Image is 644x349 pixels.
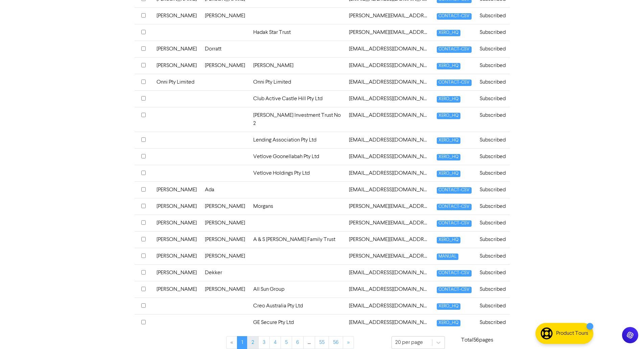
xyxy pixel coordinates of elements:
td: Club Active Castle Hill Pty Ltd [249,90,345,107]
td: All Sun Group [249,281,345,298]
td: accounts@dayshelf.com.au [345,107,433,132]
td: Subscribed [476,107,510,132]
a: Page 6 [292,336,304,349]
td: [PERSON_NAME] [249,57,345,74]
span: XERO_HQ [437,237,460,243]
td: Subscribed [476,298,510,314]
td: acamilleri@vvgtruck.com.au [345,57,433,74]
p: Total 56 pages [445,336,510,344]
td: A & S [PERSON_NAME] Family Trust [249,231,345,248]
td: [PERSON_NAME] [152,181,201,198]
a: Page 3 [258,336,270,349]
td: [PERSON_NAME] [152,41,201,57]
span: CONTACT-CSV [437,287,471,293]
td: [PERSON_NAME] [152,248,201,264]
td: Vetlove Goonellabah Pty Ltd [249,148,345,165]
span: XERO_HQ [437,303,460,310]
td: Subscribed [476,264,510,281]
a: » [343,336,354,349]
td: Subscribed [476,248,510,264]
td: [PERSON_NAME] [201,7,249,24]
td: Subscribed [476,181,510,198]
span: CONTACT-CSV [437,187,471,194]
td: Dekker [201,264,249,281]
td: Subscribed [476,231,510,248]
a: Page 55 [315,336,329,349]
td: Subscribed [476,281,510,298]
a: Page 2 [247,336,259,349]
div: 20 per page [395,339,423,347]
td: Ada [201,181,249,198]
span: CONTACT-CSV [437,80,471,86]
a: Page 56 [329,336,343,349]
td: adab@debtorfinance.com.au [345,181,433,198]
td: a.ashton@mac.com [345,24,433,41]
span: CONTACT-CSV [437,46,471,53]
span: XERO_HQ [437,154,460,160]
td: Hadak Star Trust [249,24,345,41]
td: Creo Australia Pty Ltd [249,298,345,314]
td: admin@creoaus.com.au [345,298,433,314]
a: Page 4 [269,336,281,349]
td: Onni Pty Limited [152,74,201,90]
td: [PERSON_NAME] [201,281,249,298]
td: Subscribed [476,314,510,331]
td: [PERSON_NAME] [152,198,201,215]
a: Page 5 [281,336,292,349]
td: [PERSON_NAME] [152,264,201,281]
span: CONTACT-CSV [437,220,471,227]
span: CONTACT-CSV [437,204,471,210]
iframe: Chat Widget [559,276,644,349]
td: Dorratt [201,41,249,57]
td: Subscribed [476,74,510,90]
td: [PERSON_NAME] [152,281,201,298]
td: adam.marshall@bankwest.com.au [345,215,433,231]
td: Subscribed [476,7,510,24]
td: GE Secure Pty Ltd [249,314,345,331]
td: [PERSON_NAME] Investment Trust No 2 [249,107,345,132]
td: [PERSON_NAME] [201,248,249,264]
td: accounts@bluhat.com.au [345,74,433,90]
td: adam.thorpe@svp.com.au [345,248,433,264]
td: admin@allsungroup.com.au [345,281,433,298]
td: [PERSON_NAME] [201,198,249,215]
td: adam.boyer@morgans.com.au [345,198,433,215]
span: CONTACT-CSV [437,13,471,20]
td: admin@gesecure.au [345,314,433,331]
td: [PERSON_NAME] [152,57,201,74]
span: CONTACT-CSV [437,270,471,277]
span: XERO_HQ [437,320,460,326]
span: XERO_HQ [437,171,460,177]
td: [PERSON_NAME] [152,215,201,231]
td: accounts@clubactive.com.au [345,90,433,107]
td: Subscribed [476,132,510,148]
td: accounts@vetlove.com.au [345,165,433,181]
td: Subscribed [476,198,510,215]
td: [PERSON_NAME] [201,57,249,74]
span: XERO_HQ [437,30,460,36]
td: Subscribed [476,90,510,107]
td: ab@dorratdesign.com.au [345,41,433,57]
td: accounts@laemail.com.au [345,132,433,148]
a: Page 1 is your current page [237,336,247,349]
span: XERO_HQ [437,63,460,69]
td: [PERSON_NAME] [201,231,249,248]
span: XERO_HQ [437,137,460,144]
td: adam.schulz@chemistwarehouse.com.au [345,231,433,248]
td: aaron@kineticnrg.com.au [345,7,433,24]
span: XERO_HQ [437,113,460,119]
td: Subscribed [476,148,510,165]
td: Vetlove Holdings Pty Ltd [249,165,345,181]
td: [PERSON_NAME] [152,231,201,248]
span: MANUAL [437,254,458,260]
span: XERO_HQ [437,96,460,103]
td: Subscribed [476,165,510,181]
td: Morgans [249,198,345,215]
td: Subscribed [476,24,510,41]
td: Subscribed [476,41,510,57]
td: adekker@westpac.com.au [345,264,433,281]
td: [PERSON_NAME] [152,7,201,24]
td: Subscribed [476,57,510,74]
td: Onni Pty Limited [249,74,345,90]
